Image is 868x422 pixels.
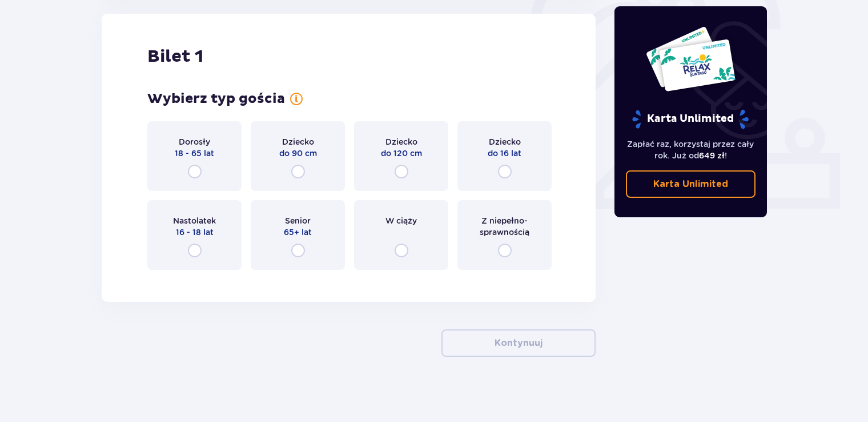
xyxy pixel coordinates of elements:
[284,226,312,238] p: 65+ lat
[626,138,756,161] p: Zapłać raz, korzystaj przez cały rok. Już od !
[173,215,216,226] p: Nastolatek
[385,215,417,226] p: W ciąży
[441,329,596,357] button: Kontynuuj
[176,226,214,238] p: 16 - 18 lat
[385,136,417,148] p: Dziecko
[631,109,750,129] p: Karta Unlimited
[495,337,542,349] p: Kontynuuj
[285,215,311,226] p: Senior
[279,148,317,159] p: do 90 cm
[147,46,203,67] p: Bilet 1
[653,178,728,190] p: Karta Unlimited
[626,170,756,198] a: Karta Unlimited
[175,148,214,159] p: 18 - 65 lat
[179,136,210,148] p: Dorosły
[699,151,725,160] span: 649 zł
[468,215,541,238] p: Z niepełno­sprawnością
[381,148,422,159] p: do 120 cm
[282,136,314,148] p: Dziecko
[488,148,521,159] p: do 16 lat
[147,90,285,108] p: Wybierz typ gościa
[489,136,521,148] p: Dziecko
